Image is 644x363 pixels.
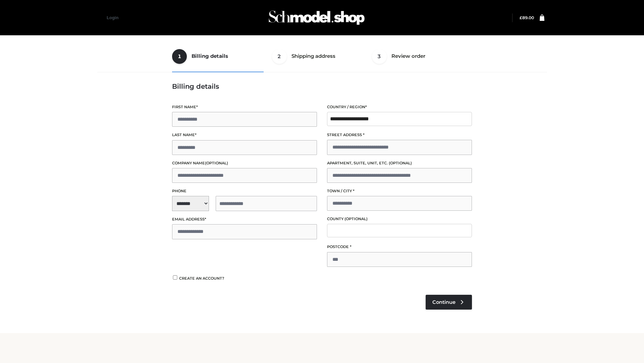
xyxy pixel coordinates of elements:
[520,15,522,20] span: £
[266,4,367,31] img: Schmodel Admin 964
[327,244,472,250] label: Postcode
[426,295,472,310] a: Continue
[327,160,472,166] label: Apartment, suite, unit, etc.
[179,276,224,281] span: Create an account?
[520,15,534,20] a: £89.00
[389,161,412,165] span: (optional)
[172,188,317,194] label: Phone
[327,104,472,110] label: Country / Region
[205,161,228,165] span: (optional)
[172,82,472,90] h3: Billing details
[344,216,368,221] span: (optional)
[520,15,534,20] bdi: 89.00
[172,216,317,223] label: Email address
[172,132,317,138] label: Last name
[172,104,317,110] label: First name
[172,160,317,166] label: Company name
[327,188,472,194] label: Town / City
[327,132,472,138] label: Street address
[432,299,455,305] span: Continue
[172,275,178,280] input: Create an account?
[327,216,472,222] label: County
[107,15,118,20] a: Login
